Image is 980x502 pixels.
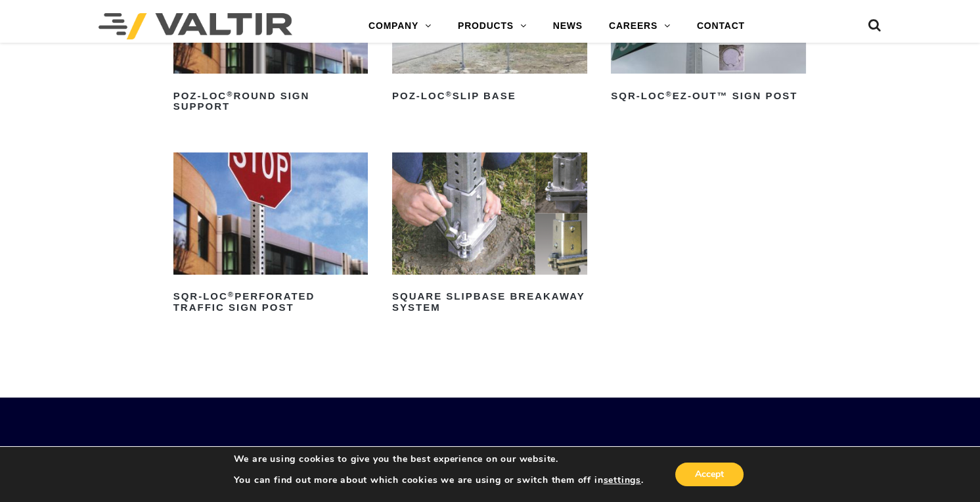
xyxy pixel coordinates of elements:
[665,90,672,98] sup: ®
[445,13,540,39] a: PRODUCTS
[173,85,368,117] h2: POZ-LOC Round Sign Support
[173,152,368,317] a: SQR-LOC®Perforated Traffic Sign Post
[684,13,758,39] a: CONTACT
[355,13,445,39] a: COMPANY
[228,290,234,298] sup: ®
[392,152,587,317] a: Square Slipbase Breakaway System
[675,463,744,486] button: Accept
[234,453,644,465] p: We are using cookies to give you the best experience on our website.
[392,286,587,318] h2: Square Slipbase Breakaway System
[99,13,292,39] img: Valtir
[596,13,684,39] a: CAREERS
[540,13,596,39] a: NEWS
[603,474,640,486] button: settings
[227,90,233,98] sup: ®
[445,90,452,98] sup: ®
[611,85,806,106] h2: SQR-LOC EZ-Out™ Sign Post
[173,286,368,318] h2: SQR-LOC Perforated Traffic Sign Post
[234,474,644,486] p: You can find out more about which cookies we are using or switch them off in .
[392,85,587,106] h2: POZ-LOC Slip Base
